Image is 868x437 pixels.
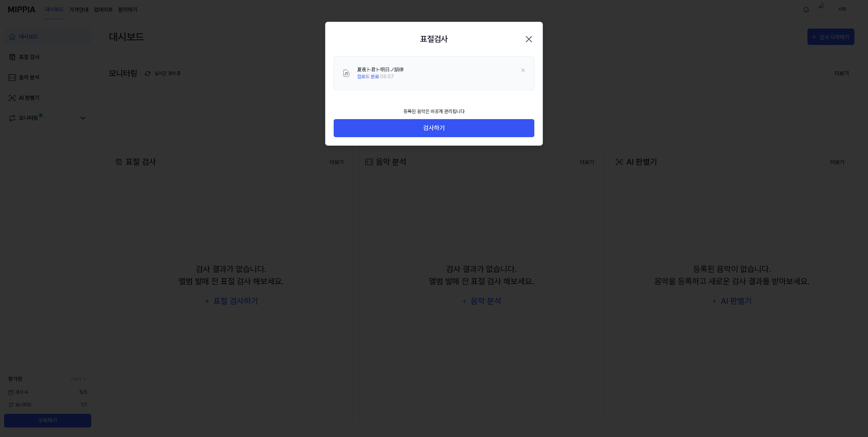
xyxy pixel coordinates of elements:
[399,104,469,119] div: 등록된 음악은 비공개 관리됩니다
[357,66,404,73] div: 夏夜ト君ト明日ノ韻律
[420,33,448,45] h2: 표절검사
[334,119,534,137] button: 검사하기
[357,74,379,79] span: 업로드 완료
[342,69,350,77] img: File Select
[357,73,404,80] div: · 05:07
